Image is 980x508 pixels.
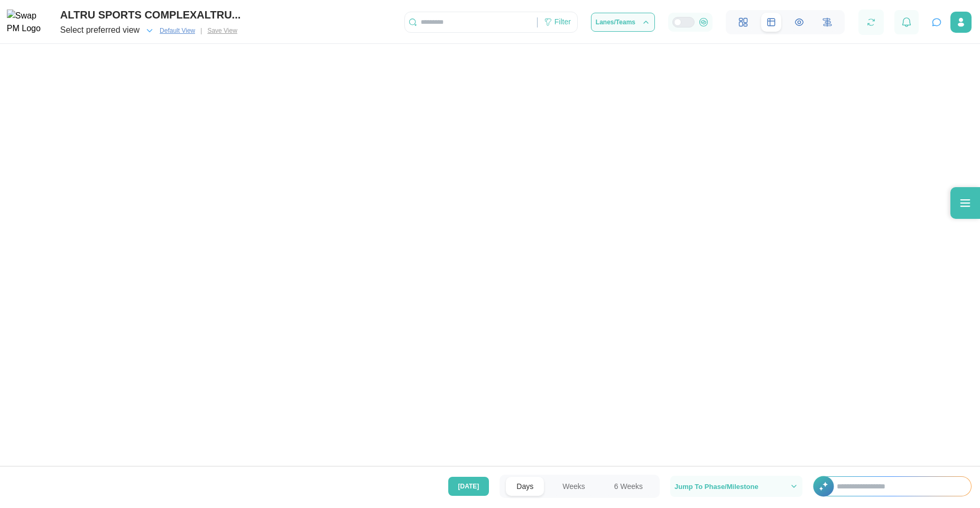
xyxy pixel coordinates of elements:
button: Days [506,477,544,496]
button: Jump To Phase/Milestone [670,476,802,497]
div: Filter [554,16,571,28]
div: Select preferred view [60,24,140,37]
button: Weeks [552,477,596,496]
div: ALTRU SPORTS COMPLEXALTRU... [60,7,242,23]
span: Jump To Phase/Milestone [674,483,759,490]
button: [DATE] [448,477,489,496]
button: Select preferred view [60,23,154,38]
span: Default View [160,25,195,36]
div: + [813,476,972,496]
img: Swap PM Logo [7,10,50,36]
button: Open project assistant [929,15,944,30]
button: Lanes/Teams [591,13,655,32]
span: [DATE] [458,477,479,495]
button: Refresh Grid [864,15,879,30]
span: Lanes/Teams [596,19,635,25]
button: Default View [155,25,199,36]
button: 6 Weeks [604,477,653,496]
div: | [200,26,202,36]
div: Filter [538,13,577,31]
